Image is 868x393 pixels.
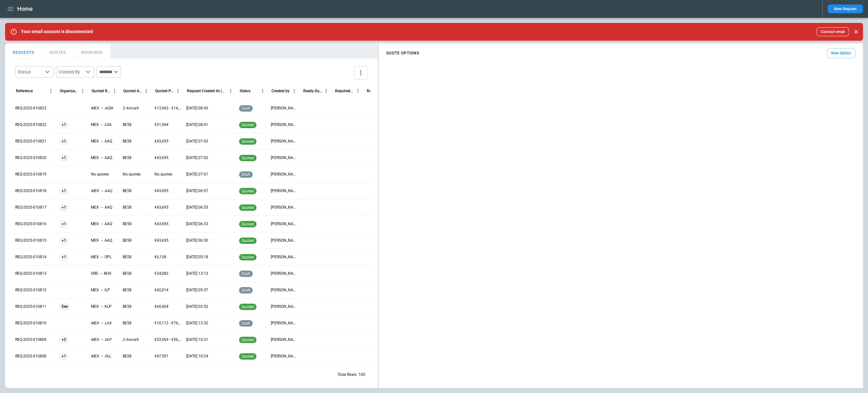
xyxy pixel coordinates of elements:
[15,238,46,243] p: REQ-2025-010815
[186,139,208,144] p: 09/19/25 07:03
[186,271,208,276] p: 09/18/25 13:13
[271,354,297,359] p: Taj Singh
[15,337,46,342] p: REQ-2025-010809
[378,46,863,61] div: scrollable content
[240,272,251,276] span: draft
[154,221,168,227] p: €43,695
[17,5,33,13] h1: Home
[186,254,208,260] p: 09/19/25 05:18
[59,332,69,348] span: +2
[186,354,208,359] p: 09/17/25 10:24
[186,106,208,111] p: 09/19/25 08:43
[154,188,168,194] p: €43,695
[15,155,46,161] p: REQ-2025-010820
[110,87,119,95] button: Quoted Route column menu
[142,87,150,95] button: Quoted Aircraft column menu
[91,238,112,243] p: MEX → AAQ
[15,354,46,359] p: REQ-2025-010808
[271,287,297,293] p: Taj Singh
[186,188,208,194] p: 09/19/25 06:57
[91,221,112,227] p: MEX → AAQ
[21,29,93,34] p: Your email account is disconnected
[58,69,84,75] div: Created By
[91,205,112,210] p: MEX → AAQ
[303,89,322,93] div: Ready Date & Time (UTC-05:00)
[227,87,235,95] button: Request Created At (UTC-05:00) column menu
[123,155,132,161] p: BE58
[271,188,297,194] p: Taj Singh
[354,87,362,95] button: Required Date & Time (UTC-05:00) column menu
[15,139,46,144] p: REQ-2025-010821
[123,287,132,293] p: BE58
[271,155,297,161] p: Taj Singh
[337,372,357,377] p: Total Rows:
[123,254,132,260] p: BE58
[154,321,181,326] p: €10,112 - €76,954
[123,172,140,177] p: No quotes
[15,287,46,293] p: REQ-2025-010812
[271,337,297,342] p: Taj Singh
[154,254,166,260] p: €6,138
[123,139,132,144] p: BE58
[271,304,297,309] p: Taj Singh
[59,183,69,199] span: +1
[240,106,251,111] span: draft
[154,354,168,359] p: €47,591
[59,249,69,265] span: +1
[59,348,69,364] span: +1
[817,27,849,36] button: Connect email
[74,43,111,59] button: BOOKINGS
[15,221,46,227] p: REQ-2025-010816
[91,287,110,293] p: MEX → ILP
[59,133,69,149] span: +1
[154,122,168,128] p: €51,944
[240,288,251,293] span: draft
[271,238,297,243] p: Taj Singh
[5,43,42,59] button: REQUESTS
[91,254,112,260] p: MEX → OPL
[16,89,33,93] div: Reference
[271,106,297,111] p: Taj Singh
[154,304,168,309] p: €60,404
[271,254,297,260] p: Taj Singh
[186,221,208,227] p: 09/19/25 06:33
[240,354,255,359] span: quoted
[271,271,297,276] p: Simon
[154,106,181,111] p: €13,962 - €14,337
[240,305,255,309] span: quoted
[123,337,139,342] p: 2 Aircraft
[186,155,208,161] p: 09/19/25 07:02
[123,321,132,326] p: BE58
[123,304,132,309] p: BE58
[15,205,46,210] p: REQ-2025-010817
[186,122,208,128] p: 09/19/25 08:41
[123,238,132,243] p: BE58
[240,156,255,160] span: quoted
[240,123,255,127] span: quoted
[92,89,110,93] div: Quoted Route
[123,122,132,128] p: BE58
[240,139,255,144] span: quoted
[290,87,298,95] button: Created by column menu
[154,287,168,293] p: €42,014
[851,25,860,39] div: dismiss
[91,122,112,128] p: MEX → LOA
[91,271,112,276] p: ORD → BHX
[335,89,354,93] div: Required Date & Time (UTC-05:00)
[154,271,168,276] p: €34,082
[240,255,255,259] span: quoted
[59,299,70,315] span: Eee
[15,271,46,276] p: REQ-2025-010813
[123,205,132,210] p: BE58
[240,222,255,226] span: quoted
[123,271,132,276] p: BE58
[15,122,46,128] p: REQ-2025-010822
[154,155,168,161] p: €43,695
[186,238,208,243] p: 09/19/25 06:30
[186,172,208,177] p: 09/19/25 07:01
[15,254,46,260] p: REQ-2025-010814
[240,238,255,243] span: quoted
[123,354,132,359] p: BE58
[123,106,139,111] p: 2 Aircraft
[123,221,132,227] p: BE58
